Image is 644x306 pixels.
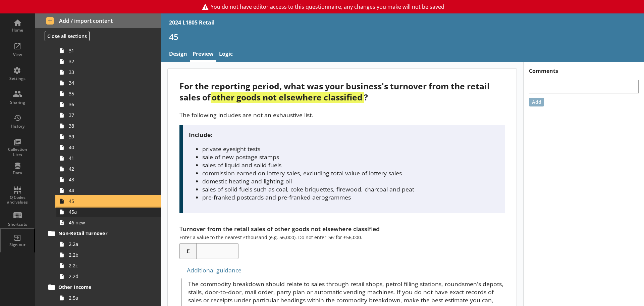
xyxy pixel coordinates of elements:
span: 2.5a [69,295,144,301]
li: sale of new postage stamps [202,153,499,161]
a: 2.5a [56,293,161,303]
span: 45 [69,198,144,204]
span: 35 [69,90,144,97]
span: 43 [69,176,144,183]
a: 36 [56,99,161,110]
a: 2.2b [56,250,161,260]
li: commission earned on lottery sales, excluding total value of lottery sales [202,169,499,177]
a: 33 [56,67,161,78]
li: sales of liquid and solid fuels [202,161,499,169]
span: 2.2c [69,262,144,269]
span: 37 [69,112,144,118]
a: 45a [56,207,161,217]
p: The following includes are not an exhaustive list. [179,111,504,119]
div: Data [6,170,29,176]
h1: 45 [169,32,636,42]
div: Sharing [6,100,29,105]
div: Home [6,28,29,33]
div: View [6,52,29,57]
span: 36 [69,101,144,107]
a: 34 [56,78,161,88]
a: 2.2a [56,239,161,250]
span: 2.2b [69,252,144,258]
span: 45a [69,209,144,215]
a: 43 [56,174,161,185]
a: 31 [56,45,161,56]
div: Sign out [6,242,29,248]
li: pre-franked postcards and pre-franked aerogrammes [202,193,499,201]
a: 45 [56,196,161,207]
span: 46 new [69,219,144,226]
span: 32 [69,58,144,64]
strong: Include: [189,131,212,139]
span: 44 [69,187,144,193]
span: 31 [69,47,144,54]
a: 32 [56,56,161,67]
a: 2.2c [56,260,161,271]
li: private eyesight tests [202,145,499,153]
span: Non-Retail Turnover [58,230,141,236]
li: domestic heating and lighting oil [202,177,499,185]
span: 38 [69,123,144,129]
a: 40 [56,142,161,153]
a: 42 [56,164,161,174]
div: 2024 L1805 Retail [169,19,215,26]
div: For the reporting period, what was your business's turnover from the retail sales of ? [179,81,504,103]
a: 46 new [56,217,161,228]
div: Settings [6,76,29,81]
span: Other Income [58,284,141,290]
a: 41 [56,153,161,164]
span: 34 [69,80,144,86]
div: Additional guidance [179,265,504,275]
li: sales of solid fuels such as coal, coke briquettes, firewood, charcoal and peat [202,185,499,193]
a: Preview [190,47,216,62]
a: 2.2d [56,271,161,282]
span: 33 [69,69,144,75]
span: 42 [69,166,144,172]
button: Close all sections [45,31,90,41]
div: Collection Lists [6,147,29,157]
a: Design [166,47,190,62]
div: Q Codes and values [6,195,29,205]
button: Add / import content [35,13,161,28]
a: 38 [56,121,161,131]
span: Add / import content [46,17,150,25]
span: 40 [69,144,144,150]
strong: other goods not elsewhere classified [211,92,364,103]
span: 39 [69,133,144,140]
span: 41 [69,155,144,161]
h1: Comments [524,62,644,75]
span: 2.2a [69,241,144,247]
a: Logic [216,47,235,62]
a: 44 [56,185,161,196]
a: Other Income [46,282,161,293]
a: 39 [56,131,161,142]
a: 35 [56,88,161,99]
a: 37 [56,110,161,121]
li: Non-Retail Turnover2.2a2.2b2.2c2.2d [49,228,161,282]
div: History [6,124,29,129]
span: 2.2d [69,273,144,279]
a: Non-Retail Turnover [46,228,161,239]
div: Shortcuts [6,222,29,227]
